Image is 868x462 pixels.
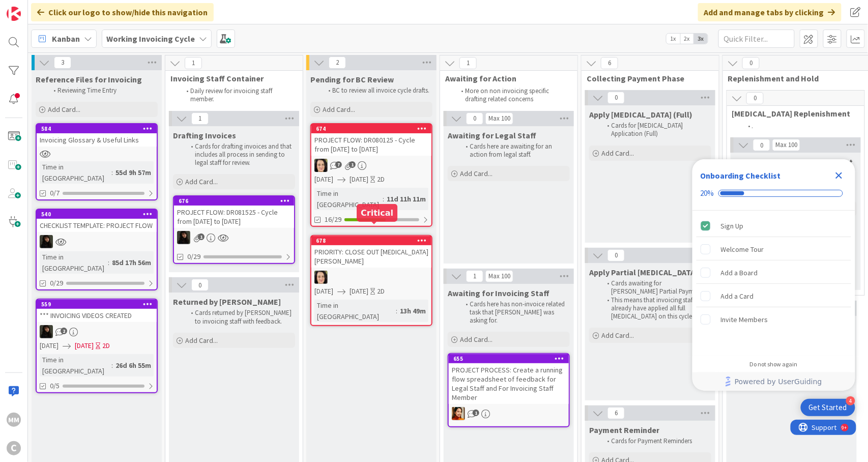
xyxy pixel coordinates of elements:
div: Checklist items [692,211,855,354]
div: Invoicing Glossary & Useful Links [37,133,157,147]
li: Cards for drafting invoices and that includes all process in sending to legal staff for review. [185,142,294,167]
li: Reviewing Time Entry [48,86,156,95]
div: PROJECT PROCESS: Create a running flow spreadsheet of feedback for Legal Staff and For Invoicing ... [449,363,569,404]
span: 2x [680,34,694,44]
span: 16/29 [325,214,341,225]
div: MM [7,413,21,427]
div: BL [311,271,431,284]
div: 559 [37,300,157,309]
div: 676 [174,196,294,206]
span: 1 [473,410,479,416]
li: Cards here has non-invoice related task that [PERSON_NAME] was asking for. [460,300,568,325]
span: [DATE] [350,286,368,297]
span: : [396,305,397,316]
div: 559 [41,301,157,308]
li: Cards awaiting for [PERSON_NAME] Partial Payment. [601,279,710,296]
li: Cards for [MEDICAL_DATA] Application (Full) [601,122,710,138]
div: 55d 9h 57m [113,167,154,178]
div: Footer [692,372,855,391]
div: Invite Members [721,313,768,326]
div: Invite Members is incomplete. [697,308,851,331]
span: 1 [185,57,202,69]
div: Time in [GEOGRAPHIC_DATA] [314,188,383,210]
input: Quick Filter... [718,30,795,48]
div: 85d 17h 56m [109,257,154,268]
div: PROJECT FLOW: DR080125 - Cycle from [DATE] to [DATE] [311,133,431,156]
span: [DATE] [40,340,59,351]
span: 2 [61,328,67,334]
span: 2 [329,56,346,69]
img: ES [177,231,190,244]
li: Daily review for invoicing staff member. [181,87,291,104]
div: Max 100 [488,274,510,279]
img: ES [40,235,53,248]
div: ES [37,325,157,338]
span: [DATE] [75,340,94,351]
li: More on non invoicing specific drafting related concerns [455,87,566,104]
span: Add Card... [185,177,218,186]
li: Cards here are awaiting for an action from legal staff. [460,142,568,159]
div: 540CHECKLIST TEMPLATE: PROJECT FLOW [37,210,157,232]
span: 0/7 [50,188,60,198]
span: : [111,360,113,371]
div: Time in [GEOGRAPHIC_DATA] [40,161,111,184]
img: BL [314,159,328,172]
span: 1 [459,57,477,69]
span: 3 [54,56,71,69]
b: Working Invoicing Cycle [106,34,195,44]
div: ES [174,231,294,244]
span: Retainer Replenishment [735,157,853,167]
div: Sign Up [721,220,744,232]
div: 20% [701,189,714,198]
a: 559*** INVOICING VIDEOS CREATEDES[DATE][DATE]2DTime in [GEOGRAPHIC_DATA]:26d 6h 55m0/5 [36,299,158,393]
div: *** INVOICING VIDEOS CREATED [37,309,157,322]
div: 2D [102,340,110,351]
img: Visit kanbanzone.com [7,7,21,21]
span: 6 [601,57,618,69]
a: Powered by UserGuiding [698,372,850,391]
div: Welcome Tour [721,243,764,255]
span: : [383,193,384,205]
span: Add Card... [460,169,493,178]
span: Reference Files for Invoicing [36,74,142,84]
div: Add a Board is incomplete. [697,262,851,284]
h5: Critical [361,208,393,218]
a: 678PRIORITY: CLOSE OUT [MEDICAL_DATA][PERSON_NAME]BL[DATE][DATE]2DTime in [GEOGRAPHIC_DATA]:13h 49m [310,235,432,326]
img: ES [40,325,53,338]
a: 584Invoicing Glossary & Useful LinksTime in [GEOGRAPHIC_DATA]:55d 9h 57m0/7 [36,123,158,200]
div: Max 100 [488,116,510,121]
li: This means that invoicing staff already have applied all full [MEDICAL_DATA] on this cycle. [601,296,710,321]
span: Add Card... [48,105,80,114]
span: Retainer Replenishment [732,108,852,119]
div: Time in [GEOGRAPHIC_DATA] [40,354,111,377]
div: Add a Card [721,290,754,302]
li: . [742,122,853,130]
img: BL [314,271,328,284]
div: 2D [377,174,385,185]
span: Add Card... [185,336,218,345]
div: 678 [311,236,431,245]
div: PROJECT FLOW: DR081525 - Cycle from [DATE] to [DATE] [174,206,294,228]
div: Click our logo to show/hide this navigation [31,3,214,21]
span: 0 [607,92,625,104]
span: 1 [466,270,483,282]
a: 674PROJECT FLOW: DR080125 - Cycle from [DATE] to [DATE]BL[DATE][DATE]2DTime in [GEOGRAPHIC_DATA]:... [310,123,432,227]
div: Do not show again [750,360,798,368]
div: 655PROJECT PROCESS: Create a running flow spreadsheet of feedback for Legal Staff and For Invoici... [449,354,569,404]
span: Apply Partial Retainer [589,267,698,277]
li: BC to review all invoice cycle drafts. [323,86,431,95]
div: 540 [41,211,157,218]
span: [DATE] [314,174,333,185]
div: 678PRIORITY: CLOSE OUT [MEDICAL_DATA][PERSON_NAME] [311,236,431,268]
span: 0 [466,112,483,125]
div: 26d 6h 55m [113,360,154,371]
span: Invoicing Staff Container [170,73,290,83]
div: Open Get Started checklist, remaining modules: 4 [801,399,855,416]
div: 11d 11h 11m [384,193,428,205]
img: PM [452,407,465,420]
span: [DATE] [350,174,368,185]
span: Awaiting for Invoicing Staff [448,288,549,298]
div: 676PROJECT FLOW: DR081525 - Cycle from [DATE] to [DATE] [174,196,294,228]
a: 655PROJECT PROCESS: Create a running flow spreadsheet of feedback for Legal Staff and For Invoici... [448,353,570,427]
span: 0/29 [50,278,63,288]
